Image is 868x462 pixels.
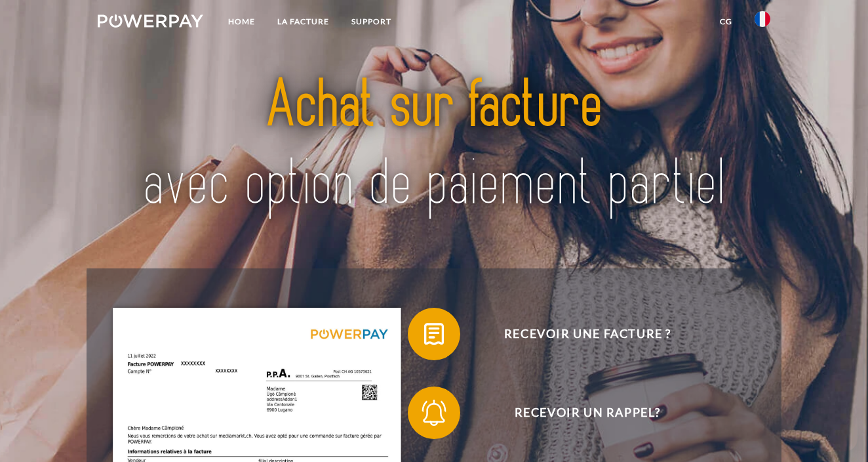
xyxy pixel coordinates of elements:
[418,396,450,429] img: qb_bell.svg
[427,387,748,439] span: Recevoir un rappel?
[131,46,737,243] img: title-powerpay_fr.svg
[709,10,743,33] a: CG
[816,409,858,451] iframe: Bouton de lancement de la fenêtre de messagerie
[427,308,748,360] span: Recevoir une facture ?
[217,10,266,33] a: Home
[98,14,203,28] img: logo-powerpay-white.svg
[408,387,749,439] button: Recevoir un rappel?
[408,308,749,360] button: Recevoir une facture ?
[418,318,450,350] img: qb_bill.svg
[755,11,770,27] img: fr
[266,10,340,33] a: LA FACTURE
[340,10,403,33] a: Support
